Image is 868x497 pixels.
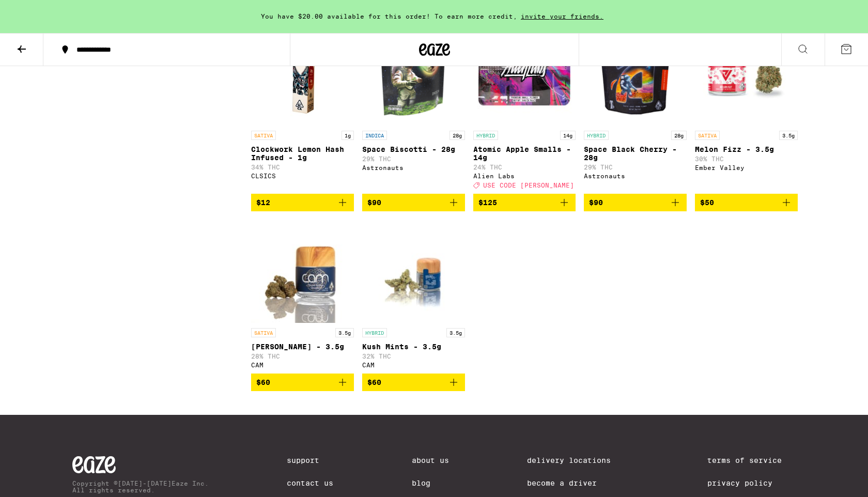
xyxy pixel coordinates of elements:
[251,194,354,211] button: Add to bag
[584,22,687,194] a: Open page for Space Black Cherry - 28g from Astronauts
[707,456,796,464] a: Terms of Service
[251,328,276,337] p: SATIVA
[251,173,354,179] div: CLSICS
[527,479,629,487] a: Become a Driver
[251,343,354,351] p: [PERSON_NAME] - 3.5g
[362,220,465,323] img: CAM - Kush Mints - 3.5g
[584,145,687,162] p: Space Black Cherry - 28g
[362,353,465,360] p: 32% THC
[362,194,465,211] button: Add to bag
[251,220,354,374] a: Open page for Jack Herer - 3.5g from CAM
[412,479,449,487] a: Blog
[695,131,720,140] p: SATIVA
[473,173,576,179] div: Alien Labs
[695,164,798,171] div: Ember Valley
[362,156,465,162] p: 29% THC
[362,164,465,171] div: Astronauts
[707,479,796,487] a: Privacy Policy
[478,198,497,207] span: $125
[268,22,337,126] img: CLSICS - Clockwork Lemon Hash Infused - 1g
[251,145,354,162] p: Clockwork Lemon Hash Infused - 1g
[367,198,381,207] span: $90
[335,328,354,337] p: 3.5g
[589,198,603,207] span: $90
[584,173,687,179] div: Astronauts
[584,164,687,170] p: 29% THC
[695,145,798,153] p: Melon Fizz - 3.5g
[256,198,270,207] span: $12
[362,22,465,194] a: Open page for Space Biscotti - 28g from Astronauts
[362,220,465,374] a: Open page for Kush Mints - 3.5g from CAM
[251,374,354,391] button: Add to bag
[473,145,576,162] p: Atomic Apple Smalls - 14g
[473,131,498,140] p: HYBRID
[560,131,576,140] p: 14g
[287,456,333,464] a: Support
[450,131,465,140] p: 28g
[695,22,798,194] a: Open page for Melon Fizz - 3.5g from Ember Valley
[473,194,576,211] button: Add to bag
[473,164,576,170] p: 24% THC
[362,145,465,153] p: Space Biscotti - 28g
[251,22,354,194] a: Open page for Clockwork Lemon Hash Infused - 1g from CLSICS
[251,353,354,360] p: 28% THC
[261,13,517,20] span: You have $20.00 available for this order! To earn more credit,
[256,378,270,386] span: $60
[367,378,381,386] span: $60
[527,456,629,464] a: Delivery Locations
[473,22,576,126] img: Alien Labs - Atomic Apple Smalls - 14g
[362,343,465,351] p: Kush Mints - 3.5g
[584,22,687,126] img: Astronauts - Space Black Cherry - 28g
[362,328,387,337] p: HYBRID
[695,22,798,126] img: Ember Valley - Melon Fizz - 3.5g
[362,131,387,140] p: INDICA
[517,13,607,20] span: invite your friends.
[251,362,354,368] div: CAM
[584,131,609,140] p: HYBRID
[671,131,687,140] p: 28g
[446,328,465,337] p: 3.5g
[483,182,574,189] span: USE CODE [PERSON_NAME]
[779,131,798,140] p: 3.5g
[342,131,354,140] p: 1g
[287,479,333,487] a: Contact Us
[72,480,209,493] p: Copyright © [DATE]-[DATE] Eaze Inc. All rights reserved.
[695,194,798,211] button: Add to bag
[473,22,576,194] a: Open page for Atomic Apple Smalls - 14g from Alien Labs
[695,156,798,162] p: 30% THC
[584,194,687,211] button: Add to bag
[6,7,74,15] span: Hi. Need any help?
[362,374,465,391] button: Add to bag
[412,456,449,464] a: About Us
[251,164,354,170] p: 34% THC
[251,220,354,323] img: CAM - Jack Herer - 3.5g
[362,362,465,368] div: CAM
[251,131,276,140] p: SATIVA
[700,198,714,207] span: $50
[362,22,465,126] img: Astronauts - Space Biscotti - 28g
